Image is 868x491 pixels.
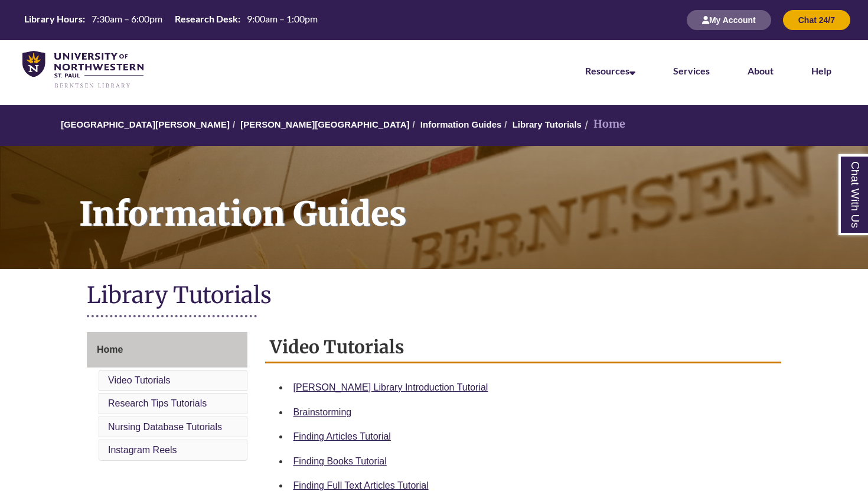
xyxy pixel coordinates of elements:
[66,146,868,253] h1: Information Guides
[687,15,771,25] a: My Account
[420,119,502,129] a: Information Guides
[748,65,774,76] a: About
[22,51,143,89] img: UNWSP Library Logo
[108,422,222,432] a: Nursing Database Tutorials
[19,12,322,27] table: Hours Today
[97,344,123,355] span: Home
[170,12,242,25] th: Research Desk:
[61,119,230,129] a: [GEOGRAPHIC_DATA][PERSON_NAME]
[293,480,429,490] a: Finding Full Text Articles Tutorial
[87,281,781,312] h1: Library Tutorials
[582,116,625,133] li: Home
[108,398,207,408] a: Research Tips Tutorials
[783,10,850,30] button: Chat 24/7
[293,407,352,417] a: Brainstorming
[513,119,582,129] a: Library Tutorials
[687,10,771,30] button: My Account
[87,332,247,368] a: Home
[673,65,710,76] a: Services
[108,375,171,385] a: Video Tutorials
[293,431,391,441] a: Finding Articles Tutorial
[19,12,322,28] a: Hours Today
[108,445,177,455] a: Instagram Reels
[585,65,635,76] a: Resources
[19,12,87,25] th: Library Hours:
[811,65,831,76] a: Help
[293,382,488,392] a: [PERSON_NAME] Library Introduction Tutorial
[92,13,162,24] span: 7:30am – 6:00pm
[783,15,850,25] a: Chat 24/7
[293,456,387,466] a: Finding Books Tutorial
[247,13,318,24] span: 9:00am – 1:00pm
[265,332,782,363] h2: Video Tutorials
[87,332,247,463] div: Guide Page Menu
[240,119,409,129] a: [PERSON_NAME][GEOGRAPHIC_DATA]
